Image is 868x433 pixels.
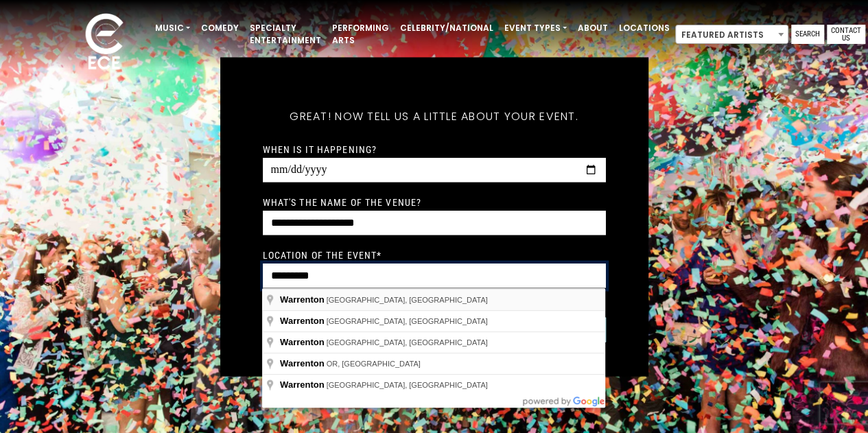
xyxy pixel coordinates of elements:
[327,317,488,325] span: [GEOGRAPHIC_DATA], [GEOGRAPHIC_DATA]
[675,25,788,44] span: Featured Artists
[572,16,613,40] a: About
[395,16,499,40] a: Celebrity/National
[263,143,377,155] label: When is it happening?
[263,196,421,208] label: What's the name of the venue?
[263,91,606,141] h5: Great! Now tell us a little about your event.
[280,294,325,305] span: Warrenton
[280,379,325,390] span: Warrenton
[244,16,327,52] a: Specialty Entertainment
[327,360,421,368] span: OR, [GEOGRAPHIC_DATA]
[499,16,572,40] a: Event Types
[327,381,488,389] span: [GEOGRAPHIC_DATA], [GEOGRAPHIC_DATA]
[150,16,196,40] a: Music
[196,16,244,40] a: Comedy
[263,248,382,261] label: Location of the event
[70,10,139,76] img: ece_new_logo_whitev2-1.png
[791,25,824,44] a: Search
[280,358,325,368] span: Warrenton
[327,338,488,347] span: [GEOGRAPHIC_DATA], [GEOGRAPHIC_DATA]
[613,16,675,40] a: Locations
[827,25,865,44] a: Contact Us
[280,337,325,347] span: Warrenton
[327,16,395,52] a: Performing Arts
[327,296,488,304] span: [GEOGRAPHIC_DATA], [GEOGRAPHIC_DATA]
[676,25,788,45] span: Featured Artists
[280,316,325,326] span: Warrenton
